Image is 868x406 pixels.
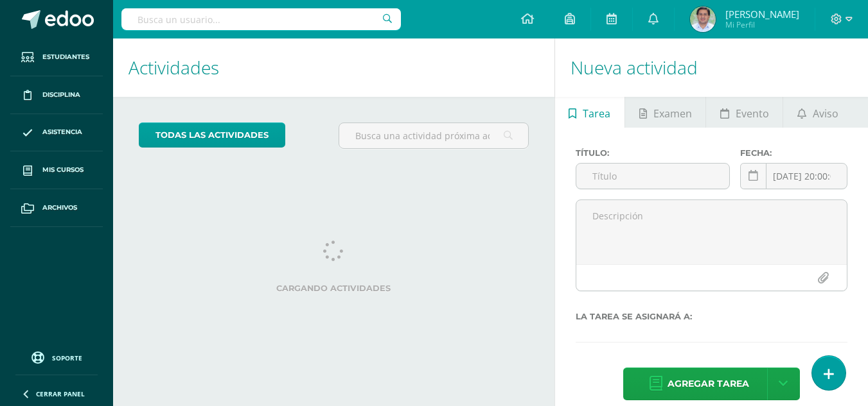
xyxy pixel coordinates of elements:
[740,148,847,158] label: Fecha:
[42,203,77,213] span: Archivos
[10,151,103,189] a: Mis cursos
[576,148,730,158] label: Título:
[690,6,716,32] img: 083b1af04f9fe0918e6b283010923b5f.png
[576,164,729,189] input: Título
[36,389,85,398] span: Cerrar panel
[736,98,769,129] span: Evento
[10,38,103,76] a: Estudiantes
[42,52,89,62] span: Estudiantes
[42,165,84,175] span: Mis cursos
[42,90,80,100] span: Disciplina
[339,123,527,148] input: Busca una actividad próxima aquí...
[128,38,539,97] h1: Actividades
[725,19,799,30] span: Mi Perfil
[571,38,853,97] h1: Nueva actividad
[139,123,285,148] a: todas las Actividades
[15,348,98,366] a: Soporte
[121,8,401,30] input: Busca un usuario...
[10,189,103,227] a: Archivos
[625,97,705,128] a: Examen
[583,98,610,129] span: Tarea
[52,353,82,362] span: Soporte
[10,114,103,152] a: Asistencia
[813,98,838,129] span: Aviso
[10,76,103,114] a: Disciplina
[783,97,852,128] a: Aviso
[576,312,847,321] label: La tarea se asignará a:
[706,97,783,128] a: Evento
[653,98,692,129] span: Examen
[741,164,847,189] input: Fecha de entrega
[42,127,82,137] span: Asistencia
[668,368,749,400] span: Agregar tarea
[725,8,799,21] span: [PERSON_NAME]
[139,283,529,293] label: Cargando actividades
[555,97,624,128] a: Tarea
